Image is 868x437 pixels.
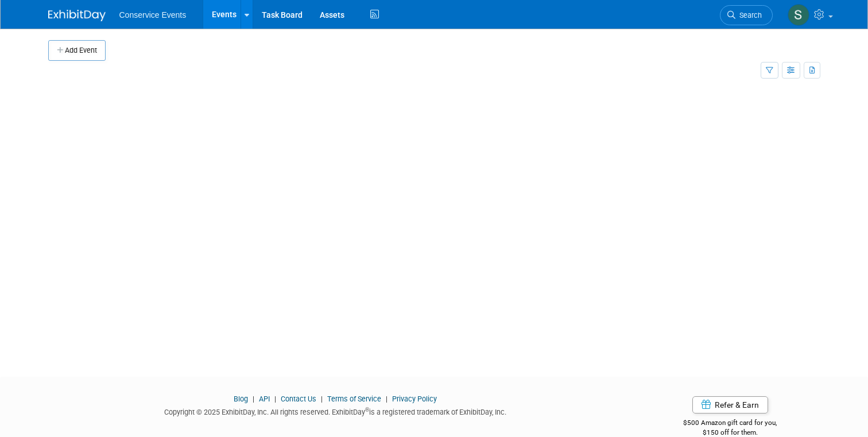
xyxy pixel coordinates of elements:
[272,395,279,403] span: |
[720,5,773,25] a: Search
[788,4,809,26] img: Savannah Doctor
[383,395,390,403] span: |
[365,407,369,413] sup: ®
[327,395,381,403] a: Terms of Service
[392,395,437,403] a: Privacy Policy
[318,395,325,403] span: |
[48,404,623,418] div: Copyright © 2025 ExhibitDay, Inc. All rights reserved. ExhibitDay is a registered trademark of Ex...
[48,40,106,61] button: Add Event
[259,395,270,403] a: API
[119,10,187,19] span: Conservice Events
[692,396,768,413] a: Refer & Earn
[48,10,106,21] img: ExhibitDay
[281,395,316,403] a: Contact Us
[250,395,257,403] span: |
[640,411,820,437] div: $500 Amazon gift card for you,
[234,395,248,403] a: Blog
[735,11,762,19] span: Search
